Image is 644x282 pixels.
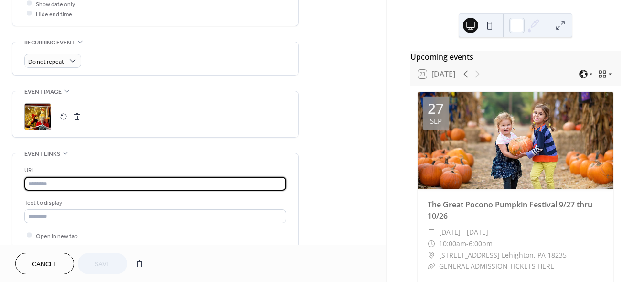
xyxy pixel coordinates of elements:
[15,253,74,274] button: Cancel
[469,238,493,249] span: 6:00pm
[24,198,284,208] div: Text to display
[24,103,51,130] div: ;
[428,199,592,221] a: The Great Pocono Pumpkin Festival 9/27 thru 10/26
[428,227,435,238] div: ​
[24,38,75,48] span: Recurring event
[24,87,62,97] span: Event image
[428,238,435,249] div: ​
[36,231,78,241] span: Open in new tab
[428,101,444,116] div: 27
[428,260,435,272] div: ​
[466,238,469,249] span: -
[36,9,72,19] span: Hide end time
[439,261,554,271] a: GENERAL ADMISSION TICKETS HERE
[410,51,621,63] div: Upcoming events
[428,249,435,261] div: ​
[439,227,488,238] span: [DATE] - [DATE]
[32,260,57,270] span: Cancel
[430,118,442,125] div: Sep
[439,238,466,249] span: 10:00am
[24,149,60,159] span: Event links
[28,56,64,67] span: Do not repeat
[24,165,284,175] div: URL
[439,249,567,261] a: [STREET_ADDRESS] Lehighton, PA 18235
